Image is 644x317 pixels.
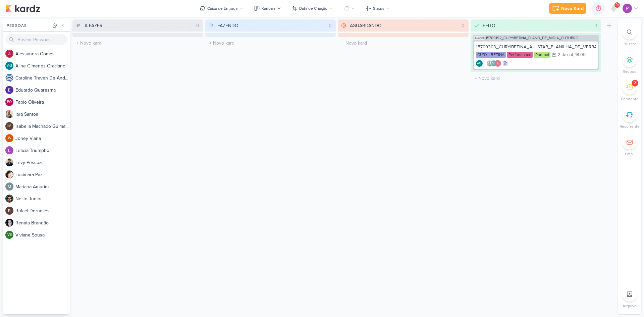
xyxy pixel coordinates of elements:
div: 2 [634,81,636,86]
div: Pontual [534,52,550,58]
div: M a r i a n a A m o r i m [15,183,70,190]
p: Pendente [621,96,639,102]
input: + Novo kard [339,38,467,48]
img: Lucimara Paz [5,170,13,178]
span: 15709192_CURY|BETINA_PLANO_DE_MIDIA_OUTUBRO [486,36,578,40]
img: Caroline Traven De Andrade [5,74,13,82]
p: Buscar [624,41,636,47]
div: A l e s s a n d r a G o m e s [15,50,70,57]
input: Buscar Pessoas [5,34,67,45]
div: Aline Gimenez Graciano [476,60,483,67]
p: AG [7,64,12,68]
div: 1 [593,22,600,29]
div: 2 de out [558,53,573,57]
div: J o n e y V i a n a [15,135,70,142]
div: V i v i a n e S o u s a [15,231,70,239]
div: Performance [507,52,533,58]
div: L e t i c i a T r i u m p h o [15,147,70,154]
img: Levy Pessoa [5,158,13,166]
div: N e l i t o J u n i o r [15,195,70,202]
input: + Novo kard [472,73,600,83]
div: Pessoas [5,22,51,29]
div: R a f a e l D o r n e l l e s [15,207,70,214]
div: Isabella Machado Guimarães [5,122,13,130]
img: kardz.app [5,4,40,12]
div: Viviane Sousa [5,231,13,239]
div: Novo Kard [561,5,584,12]
div: 15709303_CURY|BETINA_AJUSTAR_PLANILHA_DE_VERBA_V.2 [476,44,596,50]
div: Aline Gimenez Graciano [490,60,497,67]
input: + Novo kard [207,38,335,48]
div: Aline Gimenez Graciano [5,62,13,70]
div: , 18:00 [573,53,586,57]
div: 0 [194,22,202,29]
p: Recorrente [620,123,640,129]
p: VS [7,233,12,237]
p: AG [477,62,481,65]
img: Rafael Dornelles [5,207,13,215]
img: Renata Brandão [5,219,13,227]
p: Arquivo [623,303,637,309]
div: L u c i m a r a P a z [15,171,70,178]
img: Distribuição Time Estratégico [623,4,632,13]
p: Email [625,151,635,157]
div: I s a b e l l a M a c h a d o G u i m a r ã e s [15,123,70,130]
span: 9+ [615,2,619,8]
div: CURY | BETINA [476,52,506,58]
p: AG [491,62,496,65]
img: Leticia Triumpho [5,146,13,154]
img: Alessandra Gomes [494,60,501,67]
div: 0 [326,22,334,29]
div: A l i n e G i m e n e z G r a c i a n o [15,62,70,69]
span: AG799 [474,36,484,40]
div: E d u a r d o Q u a r e s m a [15,87,70,94]
div: Criador(a): Aline Gimenez Graciano [476,60,483,67]
div: Fabio Oliveira [5,98,13,106]
div: Colaboradores: Iara Santos, Aline Gimenez Graciano, Alessandra Gomes [485,60,501,67]
div: L e v y P e s s o a [15,159,70,166]
p: Grupos [623,68,636,74]
img: Iara Santos [486,60,493,67]
img: Nelito Junior [5,195,13,203]
img: Iara Santos [5,110,13,118]
p: FO [7,100,12,104]
img: Alessandra Gomes [5,50,13,58]
p: JV [7,137,11,140]
div: R e n a t a B r a n d ã o [15,219,70,226]
p: IM [7,124,11,128]
div: F a b i o O l i v e i r a [15,99,70,106]
div: C a r o l i n e T r a v e n D e A n d r a d e [15,74,70,82]
img: Mariana Amorim [5,182,13,191]
div: I a r a S a n t o s [15,111,70,118]
div: Joney Viana [5,134,13,142]
input: + Novo kard [74,38,202,48]
li: Ctrl + F [618,25,641,47]
div: 0 [459,22,467,29]
button: Novo Kard [549,3,586,14]
img: Eduardo Quaresma [5,86,13,94]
